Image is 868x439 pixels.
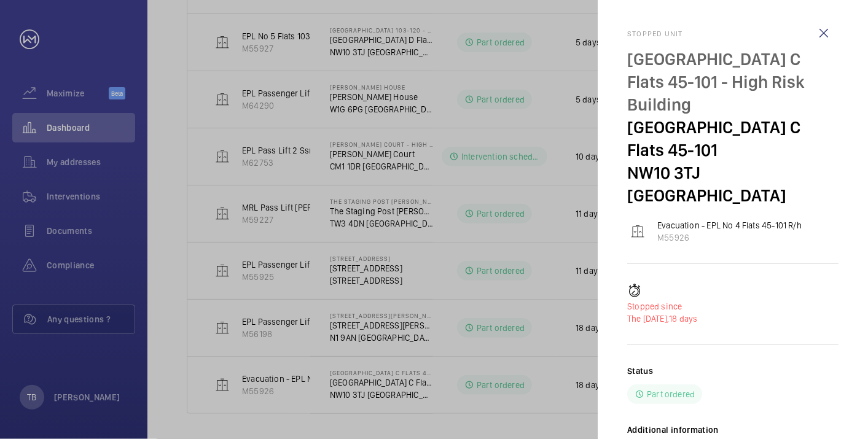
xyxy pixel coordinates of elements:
h2: Stopped unit [627,29,839,38]
span: The [DATE], [627,314,669,324]
p: Stopped since [627,300,839,313]
p: 18 days [627,313,839,325]
p: [GEOGRAPHIC_DATA] C Flats 45-101 [627,116,839,161]
p: Evacuation - EPL No 4 Flats 45-101 R/h [657,219,802,231]
h2: Additional information [627,424,839,436]
p: Part ordered [647,388,695,400]
p: [GEOGRAPHIC_DATA] C Flats 45-101 - High Risk Building [627,48,839,116]
p: NW10 3TJ [GEOGRAPHIC_DATA] [627,161,839,207]
img: elevator.svg [630,224,645,239]
h2: Status [627,365,653,377]
p: M55926 [657,231,802,244]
